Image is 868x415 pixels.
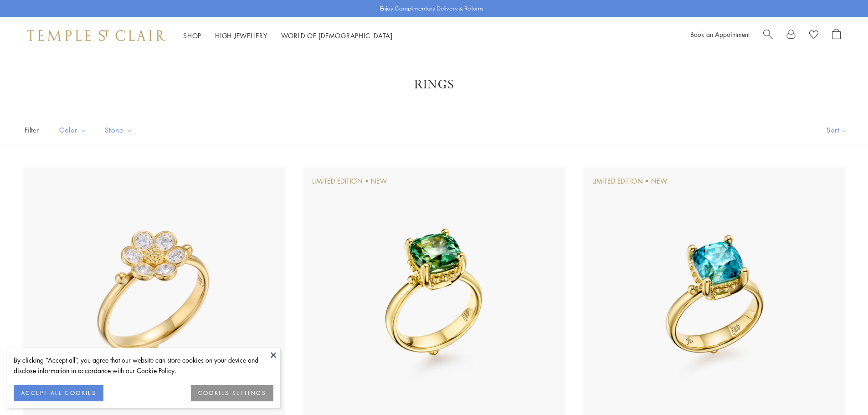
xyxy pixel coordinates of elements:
span: Color [55,124,93,136]
button: Stone [98,120,139,140]
span: Stone [100,124,139,136]
button: Color [52,120,93,140]
button: Show sort by [806,116,868,144]
a: Search [763,29,773,42]
div: By clicking “Accept all”, you agree that our website can store cookies on your device and disclos... [14,355,273,376]
button: COOKIES SETTINGS [191,385,273,401]
a: View Wishlist [809,29,818,42]
div: Limited Edition • New [312,176,387,186]
button: ACCEPT ALL COOKIES [14,385,103,401]
a: World of [DEMOGRAPHIC_DATA]World of [DEMOGRAPHIC_DATA] [281,31,393,40]
img: Temple St. Clair [27,30,165,41]
nav: Main navigation [183,30,393,41]
a: Open Shopping Bag [832,29,841,42]
div: Limited Edition • New [592,176,668,186]
a: High JewelleryHigh Jewellery [215,31,267,40]
a: ShopShop [183,31,201,40]
p: Enjoy Complimentary Delivery & Returns [380,4,483,13]
h1: Rings [36,77,832,93]
a: Book an Appointment [690,30,750,39]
